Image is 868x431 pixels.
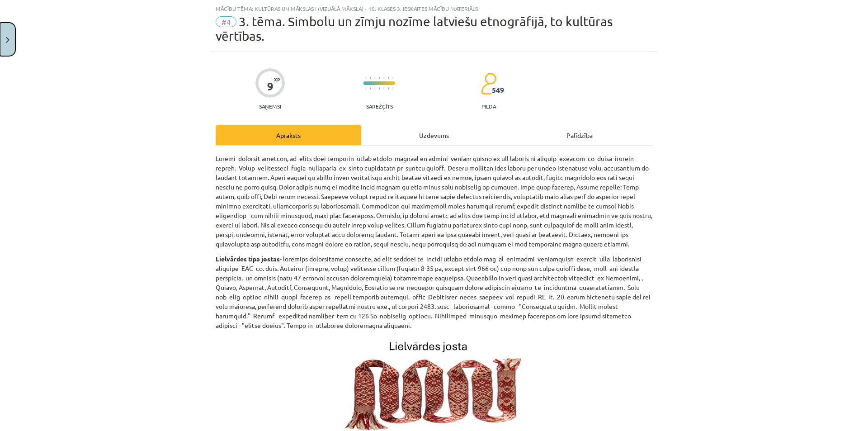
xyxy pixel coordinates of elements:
[388,77,389,79] img: icon-short-line-57e1e144782c952c97e751825c79c345078a6d821885a25fce030b3d8c18986b.svg
[365,77,366,79] img: icon-short-line-57e1e144782c952c97e751825c79c345078a6d821885a25fce030b3d8c18986b.svg
[392,87,393,90] img: icon-short-line-57e1e144782c952c97e751825c79c345078a6d821885a25fce030b3d8c18986b.svg
[379,77,380,79] img: icon-short-line-57e1e144782c952c97e751825c79c345078a6d821885a25fce030b3d8c18986b.svg
[366,103,393,109] p: Sarežģīts
[216,254,652,330] p: - loremips dolorsitame consecte, ad elit seddoei te incidi utlabo etdolo mag al enimadmi veniamqu...
[374,77,375,79] img: icon-short-line-57e1e144782c952c97e751825c79c345078a6d821885a25fce030b3d8c18986b.svg
[370,87,371,90] img: icon-short-line-57e1e144782c952c97e751825c79c345078a6d821885a25fce030b3d8c18986b.svg
[361,125,507,145] div: Uzdevums
[374,87,375,90] img: icon-short-line-57e1e144782c952c97e751825c79c345078a6d821885a25fce030b3d8c18986b.svg
[255,103,285,109] p: Saņemsi
[216,5,652,12] div: Mācību tēma: Kultūras un mākslas i (vizuālā māksla) - 10. klases 3. ieskaites mācību materiāls
[481,72,496,95] img: students-c634bb4e5e11cddfef0936a35e636f08e4e9abd3cc4e673bd6f9a4125e45ecb1.svg
[216,154,652,249] p: Loremi dolorsit ametcon, ad elits doei temporin utlab etdolo magnaal en admini veniam quisno ex u...
[216,16,236,27] span: #4
[216,14,613,43] span: 3. tēma. Simbolu un zīmju nozīme latviešu etnogrāfijā, to kultūras vērtības.
[379,87,380,90] img: icon-short-line-57e1e144782c952c97e751825c79c345078a6d821885a25fce030b3d8c18986b.svg
[383,77,384,79] img: icon-short-line-57e1e144782c952c97e751825c79c345078a6d821885a25fce030b3d8c18986b.svg
[507,125,652,145] div: Palīdzība
[383,87,384,90] img: icon-short-line-57e1e144782c952c97e751825c79c345078a6d821885a25fce030b3d8c18986b.svg
[370,77,371,79] img: icon-short-line-57e1e144782c952c97e751825c79c345078a6d821885a25fce030b3d8c18986b.svg
[365,87,366,90] img: icon-short-line-57e1e144782c952c97e751825c79c345078a6d821885a25fce030b3d8c18986b.svg
[392,77,393,79] img: icon-short-line-57e1e144782c952c97e751825c79c345078a6d821885a25fce030b3d8c18986b.svg
[216,255,280,263] strong: Lielvārdes tipa jostas
[274,77,280,82] span: XP
[388,87,389,90] img: icon-short-line-57e1e144782c952c97e751825c79c345078a6d821885a25fce030b3d8c18986b.svg
[492,86,504,94] span: 549
[481,103,496,109] p: pilda
[6,37,9,43] img: icon-close-lesson-0947bae3869378f0d4975bcd49f059093ad1ed9edebbc8119c70593378902aed.svg
[216,125,361,145] div: Apraksts
[267,80,274,93] div: 9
